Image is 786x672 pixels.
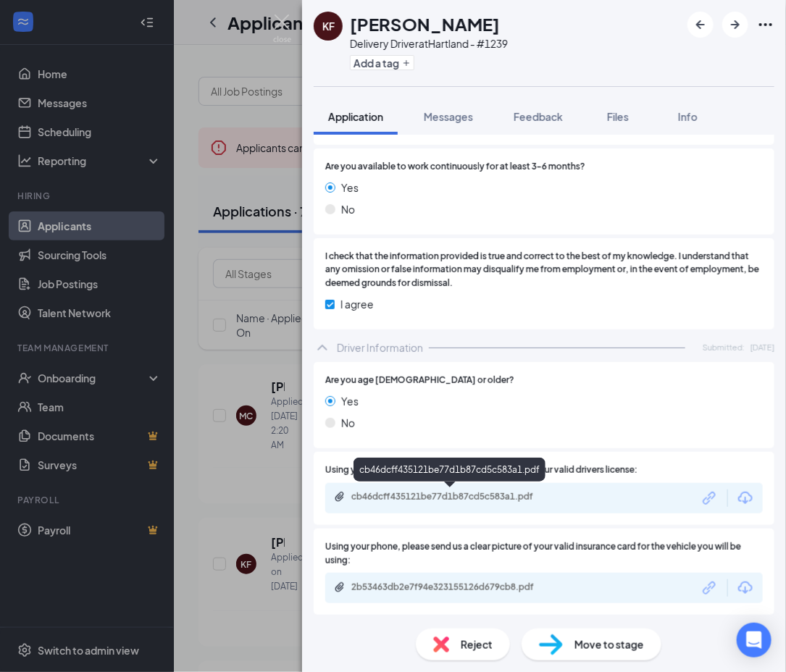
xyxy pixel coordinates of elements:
span: Are you available to work continuously for at least 3-6 months? [325,160,585,174]
svg: Plus [402,59,411,67]
svg: Link [701,579,719,597]
svg: Paperclip [334,581,346,593]
h1: [PERSON_NAME] [350,12,500,36]
div: Open Intercom Messenger [737,623,772,658]
span: Submitted: [703,341,745,353]
span: Are you age [DEMOGRAPHIC_DATA] or older? [325,374,514,387]
div: Driver Information [337,340,423,355]
span: Reject [461,637,493,652]
svg: Download [737,579,754,597]
button: ArrowRight [722,12,748,38]
span: [DATE] [751,341,774,353]
div: KF [322,19,335,33]
svg: Link [701,489,719,508]
span: No [341,415,355,431]
svg: ArrowRight [727,16,744,33]
svg: Paperclip [334,491,346,503]
button: PlusAdd a tag [350,55,414,70]
a: Paperclip2b53463db2e7f94e323155126d679cb8.pdf [334,581,569,595]
span: Info [678,110,698,123]
span: Yes [341,180,359,196]
a: Paperclipcb46dcff435121be77d1b87cd5c583a1.pdf [334,491,569,505]
svg: Download [737,490,754,507]
span: Using your phone, please send us a clear picture of your valid drivers license: [325,463,637,477]
div: cb46dcff435121be77d1b87cd5c583a1.pdf [351,491,554,503]
span: Messages [424,110,473,123]
div: Delivery Driver at Hartland - #1239 [350,36,508,51]
div: cb46dcff435121be77d1b87cd5c583a1.pdf [354,458,545,482]
span: I agree [340,296,374,312]
svg: ArrowLeftNew [692,16,709,33]
span: Files [607,110,629,123]
span: No [341,201,355,217]
span: Application [328,110,383,123]
div: 2b53463db2e7f94e323155126d679cb8.pdf [351,581,554,593]
span: Yes [341,393,359,409]
svg: ChevronUp [314,339,331,356]
span: Using your phone, please send us a clear picture of your valid insurance card for the vehicle you... [325,540,763,568]
span: Move to stage [574,637,644,652]
button: ArrowLeftNew [687,12,714,38]
span: Feedback [514,110,563,123]
svg: Ellipses [757,16,774,33]
span: I check that the information provided is true and correct to the best of my knowledge. I understa... [325,250,763,291]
